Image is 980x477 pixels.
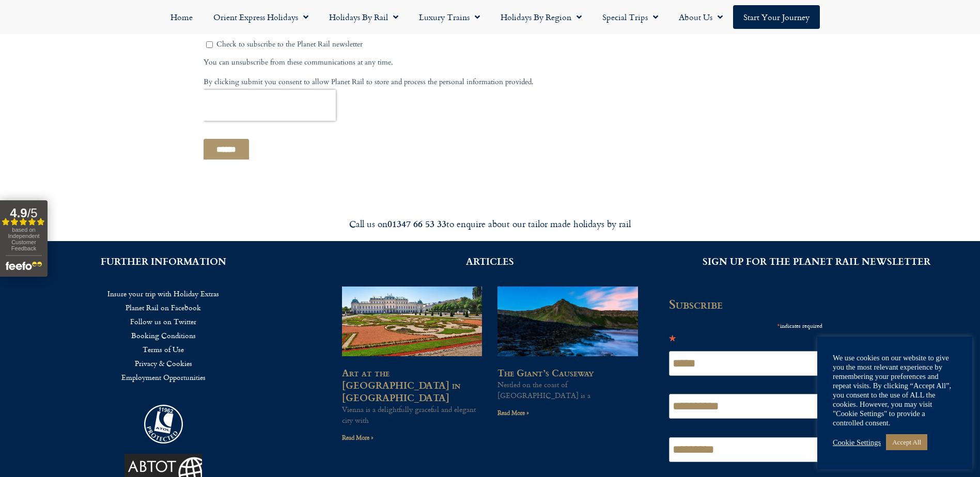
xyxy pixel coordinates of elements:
[203,5,319,29] a: Orient Express Holidays
[15,287,311,384] nav: Menu
[15,370,311,384] a: Employment Opportunities
[592,5,668,29] a: Special Trips
[144,405,183,443] img: atol_logo-1
[497,365,594,379] a: The Giant’s Causeway
[387,217,446,230] strong: 01347 66 53 33
[15,328,311,342] a: Booking Conditions
[201,218,780,230] div: Call us on to enquire about our tailor made holidays by rail
[669,297,829,311] h2: Subscribe
[15,342,311,356] a: Terms of Use
[733,5,820,29] a: Start your Journey
[15,257,311,266] h2: FURTHER INFORMATION
[886,434,927,450] a: Accept All
[833,353,957,427] div: We use cookies on our website to give you the most relevant experience by remembering your prefer...
[342,257,637,266] h2: ARTICLES
[3,389,9,395] input: By telephone
[342,433,374,442] a: Read more about Art at the Belvedere Palace in Vienna
[5,5,975,29] nav: Menu
[409,5,490,29] a: Luxury Trains
[12,387,58,399] span: By telephone
[15,287,311,300] a: Insure your trip with Holiday Extras
[490,5,592,29] a: Holidays by Region
[342,404,482,425] p: Vienna is a delightfully graceful and elegant city with
[15,300,311,314] a: Planet Rail on Facebook
[669,257,965,266] h2: SIGN UP FOR THE PLANET RAIL NEWSLETTER
[160,5,203,29] a: Home
[342,365,460,404] a: Art at the [GEOGRAPHIC_DATA] in [GEOGRAPHIC_DATA]
[497,408,529,418] a: Read more about The Giant’s Causeway
[183,231,236,242] span: Your last name
[15,314,311,328] a: Follow us on Twitter
[669,319,823,331] div: indicates required
[497,379,637,401] p: Nestled on the coast of [GEOGRAPHIC_DATA] is a
[833,438,881,447] a: Cookie Settings
[12,374,43,385] span: By email
[15,356,311,370] a: Privacy & Cookies
[319,5,409,29] a: Holidays by Rail
[668,5,733,29] a: About Us
[3,375,9,382] input: By email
